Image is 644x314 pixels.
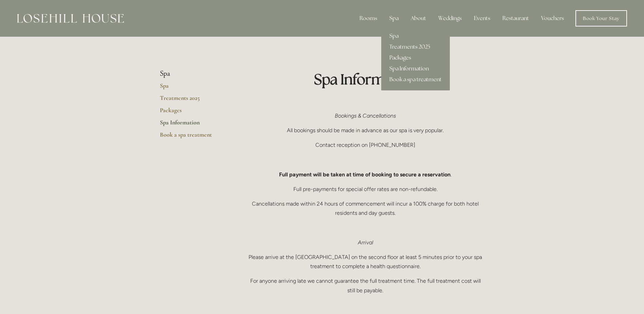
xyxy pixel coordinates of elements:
[468,12,496,25] div: Events
[433,12,467,25] div: Weddings
[17,14,124,23] img: Losehill House
[160,106,225,119] a: Packages
[354,12,383,25] div: Rooms
[381,74,450,85] a: Book a spa treatment
[381,31,450,41] a: Spa
[279,171,450,178] strong: Full payment will be taken at time of booking to secure a reservation
[381,52,450,63] a: Packages
[160,94,225,106] a: Treatments 2025
[575,10,627,27] a: Book Your Stay
[160,119,225,131] a: Spa Information
[405,12,431,25] div: About
[246,252,484,271] p: Please arrive at the [GEOGRAPHIC_DATA] on the second floor at least 5 minutes prior to your spa t...
[358,239,373,246] em: Arrival
[536,12,569,25] a: Vouchers
[381,41,450,52] a: Treatments 2025
[246,276,484,295] p: For anyone arriving late we cannot guarantee the full treatment time. The full treatment cost wil...
[246,126,484,135] p: All bookings should be made in advance as our spa is very popular.
[160,69,225,78] li: Spa
[246,199,484,217] p: Cancellations made within 24 hours of commencement will incur a 100% charge for both hotel reside...
[335,112,396,119] em: Bookings & Cancellations
[246,140,484,150] p: Contact reception on [PHONE_NUMBER]
[160,82,225,94] a: Spa
[314,70,417,88] strong: Spa Information
[246,185,484,194] p: Full pre-payments for special offer rates are non-refundable.
[246,170,484,179] p: .
[160,131,225,143] a: Book a spa treatment
[497,12,534,25] div: Restaurant
[381,63,450,74] a: Spa Information
[384,12,404,25] div: Spa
